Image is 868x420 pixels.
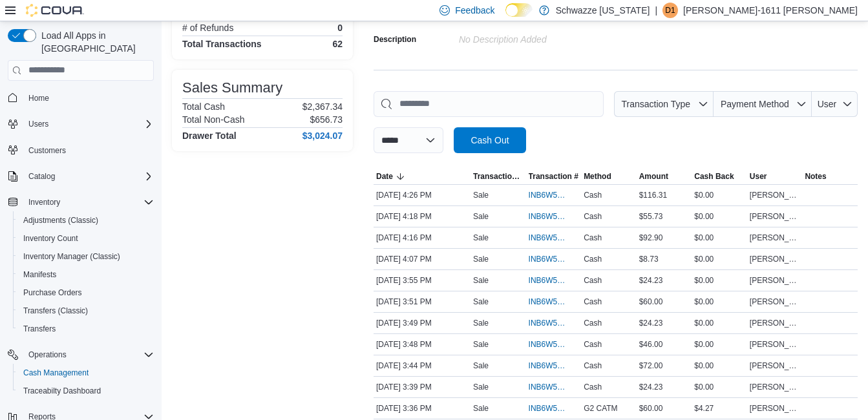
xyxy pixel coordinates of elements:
span: INB6W5-3410013 [529,361,566,371]
p: | [655,3,657,18]
h4: $3,024.07 [302,131,343,141]
span: Cash Out [471,134,509,147]
div: $0.00 [692,273,747,288]
button: INB6W5-3410162 [529,209,579,224]
button: Traceabilty Dashboard [13,382,159,400]
div: $0.00 [692,379,747,395]
span: Inventory [28,197,60,207]
div: [DATE] 4:07 PM [374,251,471,267]
span: Inventory Manager (Classic) [23,251,120,262]
span: [PERSON_NAME]-3888 [PERSON_NAME] [750,211,800,222]
span: [PERSON_NAME]-3888 [PERSON_NAME] [750,190,800,200]
span: Load All Apps in [GEOGRAPHIC_DATA] [36,29,154,55]
span: D1 [665,3,675,18]
p: [PERSON_NAME]-1611 [PERSON_NAME] [683,3,858,18]
span: INB6W5-3410022 [529,339,566,350]
a: Transfers [18,321,61,337]
span: Traceabilty Dashboard [23,386,101,396]
span: Method [584,171,611,182]
span: $24.23 [639,382,663,392]
span: Cash [584,361,602,371]
span: $72.00 [639,361,663,371]
button: Transfers [13,320,159,338]
button: Inventory [23,194,65,210]
span: Cash [584,339,602,350]
button: INB6W5-3410197 [529,187,579,203]
span: $60.00 [639,297,663,307]
button: INB6W5-3410033 [529,294,579,310]
p: Sale [473,190,489,200]
a: Adjustments (Classic) [18,213,103,228]
p: Sale [473,318,489,328]
button: Transaction Type [614,91,714,117]
span: Transaction # [529,171,578,182]
span: Purchase Orders [23,288,82,298]
span: $24.23 [639,318,663,328]
div: $0.00 [692,294,747,310]
button: Customers [3,141,159,160]
span: INB6W5-3410197 [529,190,566,200]
span: Traceabilty Dashboard [18,383,154,399]
button: Catalog [3,167,159,185]
button: Adjustments (Classic) [13,211,159,229]
button: Inventory [3,193,159,211]
span: Cash [584,275,602,286]
span: Cash Management [23,368,89,378]
span: [PERSON_NAME]-3888 [PERSON_NAME] [750,318,800,328]
div: [DATE] 3:49 PM [374,315,471,331]
div: [DATE] 3:44 PM [374,358,471,373]
span: INB6W5-3410033 [529,297,566,307]
button: Operations [23,347,72,362]
span: INB6W5-3409969 [529,403,566,414]
span: User [750,171,767,182]
span: INB6W5-3410105 [529,254,566,264]
div: [DATE] 3:39 PM [374,379,471,395]
span: INB6W5-3410162 [529,211,566,222]
img: Cova [26,4,84,17]
p: 0 [337,23,343,33]
div: [DATE] 3:51 PM [374,294,471,310]
span: Inventory Count [23,233,78,244]
span: Transfers (Classic) [23,306,88,316]
button: INB6W5-3410105 [529,251,579,267]
h6: Total Cash [182,101,225,112]
span: Adjustments (Classic) [18,213,154,228]
span: [PERSON_NAME]-3888 [PERSON_NAME] [750,361,800,371]
a: Customers [23,143,71,158]
h4: 62 [332,39,343,49]
input: This is a search bar. As you type, the results lower in the page will automatically filter. [374,91,604,117]
span: Transfers [23,324,56,334]
div: $0.00 [692,230,747,246]
button: INB6W5-3410013 [529,358,579,373]
p: Sale [473,361,489,371]
button: INB6W5-3410022 [529,337,579,352]
span: Inventory Count [18,231,154,246]
span: Home [28,93,49,103]
span: User [818,99,837,109]
button: INB6W5-3409969 [529,401,579,416]
span: $92.90 [639,233,663,243]
span: Cash [584,190,602,200]
span: Amount [639,171,668,182]
div: $0.00 [692,315,747,331]
span: Customers [23,142,154,158]
span: Transaction Type [473,171,524,182]
span: INB6W5-3410027 [529,318,566,328]
button: Purchase Orders [13,284,159,302]
p: Schwazze [US_STATE] [556,3,650,18]
p: $2,367.34 [302,101,343,112]
button: INB6W5-3409987 [529,379,579,395]
span: Users [28,119,48,129]
h4: Total Transactions [182,39,262,49]
button: Transaction Type [471,169,526,184]
span: Adjustments (Classic) [23,215,98,226]
a: Manifests [18,267,61,282]
button: Date [374,169,471,184]
div: No Description added [459,29,632,45]
button: Users [3,115,159,133]
span: Catalog [28,171,55,182]
button: Home [3,89,159,107]
span: Cash [584,233,602,243]
span: Customers [28,145,66,156]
